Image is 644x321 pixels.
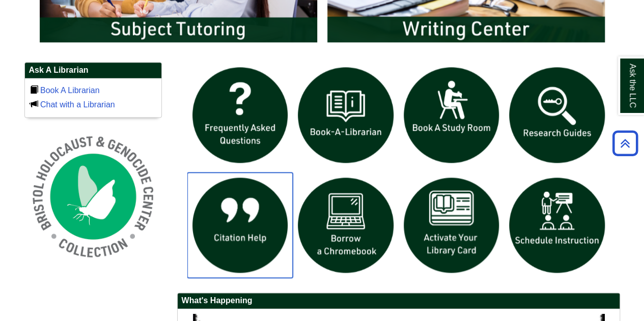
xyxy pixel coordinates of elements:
a: Book A Librarian [40,86,100,95]
h2: What's Happening [178,293,620,309]
img: book a study room icon links to book a study room web page [399,62,505,168]
img: frequently asked questions [187,62,293,168]
img: Research Guides icon links to research guides web page [504,62,610,168]
img: Holocaust and Genocide Collection [24,128,162,265]
div: slideshow [187,62,610,282]
img: citation help icon links to citation help guide page [187,172,293,278]
img: Borrow a chromebook icon links to the borrow a chromebook web page [293,172,399,278]
a: Back to Top [609,136,641,150]
h2: Ask A Librarian [25,63,161,78]
img: Book a Librarian icon links to book a librarian web page [293,62,399,168]
img: For faculty. Schedule Library Instruction icon links to form. [504,172,610,278]
img: activate Library Card icon links to form to activate student ID into library card [399,172,505,278]
a: Chat with a Librarian [40,100,115,109]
